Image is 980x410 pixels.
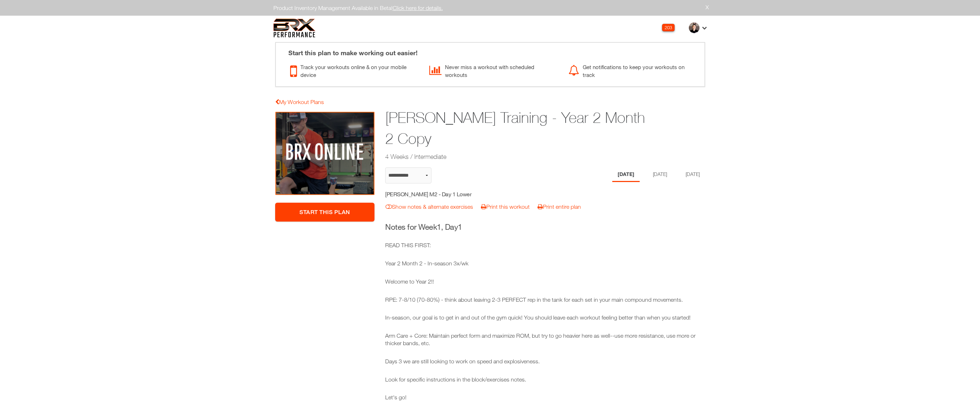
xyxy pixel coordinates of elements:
h1: [PERSON_NAME] Training - Year 2 Month 2 Copy [385,107,650,149]
li: Day 3 [680,167,705,182]
a: Click here for details. [393,5,443,11]
span: 1 [437,222,441,232]
div: Never miss a workout with scheduled workouts [429,61,558,79]
p: In-season, our goal is to get in and out of the gym quick! You should leave each workout feeling ... [385,314,705,321]
p: READ THIS FIRST: [385,242,705,249]
div: Get notifications to keep your workouts on track [568,61,697,79]
div: Track your workouts online & on your mobile device [290,61,419,79]
div: 203 [662,24,675,31]
a: Print this workout [481,203,530,210]
p: Welcome to Year 2!! [385,278,705,285]
p: Arm Care + Core: Maintain perfect form and maximize ROM, but try to go heavier here as well--use ... [385,332,705,347]
p: Year 2 Month 2 - In-season 3x/wk [385,260,705,267]
p: Look for specific instructions in the block/exercises notes. [385,376,705,383]
a: Print entire plan [538,203,581,210]
span: 1 [458,222,462,232]
img: thumb.jpg [689,22,699,33]
h2: 4 Weeks / Intermediate [385,152,650,161]
h3: Notes for Week , Day [385,222,705,233]
a: Start This Plan [275,203,375,222]
li: Day 2 [648,167,672,182]
div: Start this plan to make working out easier! [281,43,699,58]
p: RPE: 7-8/10 (70-80%) - think about leaving 2-3 PERFECT rep in the tank for each set in your main ... [385,296,705,303]
li: Day 1 [612,167,640,182]
h5: [PERSON_NAME] M2 - Day 1 Lower [385,190,512,198]
a: My Workout Plans [275,99,324,105]
div: Product Inventory Management Available in Beta! [268,4,712,12]
img: Ryan McCormick Training - Year 2 Month 2 Copy [275,111,375,196]
p: Let's go! [385,394,705,401]
a: Show notes & alternate exercises [386,203,473,210]
a: X [706,4,709,11]
img: 6f7da32581c89ca25d665dc3aae533e4f14fe3ef_original.svg [273,19,316,37]
p: Days 3 we are still looking to work on speed and explosiveness. [385,358,705,365]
